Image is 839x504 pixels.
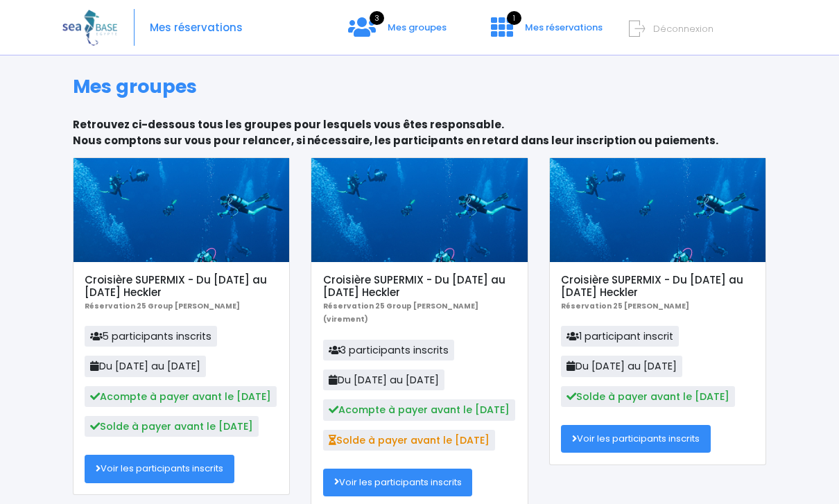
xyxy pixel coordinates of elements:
span: 3 [370,11,384,25]
span: Mes réservations [525,21,603,34]
span: Déconnexion [653,22,713,35]
span: 1 participant inscrit [561,326,679,347]
h1: Mes groupes [73,76,766,98]
span: Acompte à payer avant le [DATE] [323,399,515,420]
h5: Croisière SUPERMIX - Du [DATE] au [DATE] Heckler [323,274,517,299]
a: 3 Mes groupes [337,26,458,39]
a: Voir les participants inscrits [323,469,473,496]
a: 1 Mes réservations [480,26,611,39]
b: Réservation 25 [PERSON_NAME] [561,301,689,311]
a: Voir les participants inscrits [85,455,234,483]
a: Voir les participants inscrits [561,425,711,453]
span: Solde à payer avant le [DATE] [323,430,495,451]
span: 5 participants inscrits [85,326,217,347]
span: Du [DATE] au [DATE] [85,356,206,376]
span: Mes groupes [388,21,447,34]
span: Solde à payer avant le [DATE] [561,386,735,407]
p: Retrouvez ci-dessous tous les groupes pour lesquels vous êtes responsable. Nous comptons sur vous... [73,117,766,148]
span: Acompte à payer avant le [DATE] [85,386,277,407]
b: Réservation 25 Group [PERSON_NAME] [85,301,240,311]
h5: Croisière SUPERMIX - Du [DATE] au [DATE] Heckler [561,274,754,299]
span: 1 [507,11,521,25]
b: Réservation 25 Group [PERSON_NAME] (virement) [323,301,478,325]
span: Du [DATE] au [DATE] [561,356,682,376]
span: 3 participants inscrits [323,340,455,360]
span: Du [DATE] au [DATE] [323,370,444,390]
h5: Croisière SUPERMIX - Du [DATE] au [DATE] Heckler [85,274,278,299]
span: Solde à payer avant le [DATE] [85,416,259,437]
